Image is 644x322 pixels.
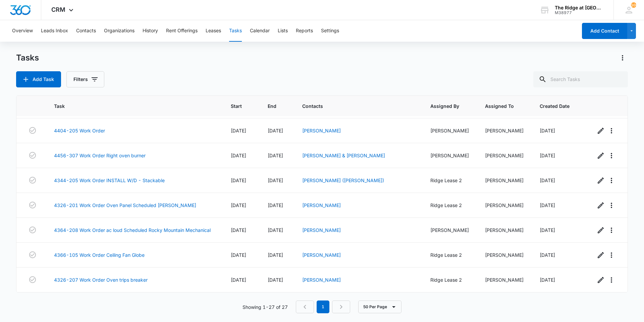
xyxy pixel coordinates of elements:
[16,53,39,63] h1: Tasks
[54,251,145,258] a: 4366-105 Work Order Ceiling Fan Globe
[54,127,105,134] a: 4404-205 Work Order
[358,300,401,313] button: 50 Per Page
[268,252,283,258] span: [DATE]
[296,300,350,313] nav: Pagination
[582,23,627,39] button: Add Contact
[231,252,246,258] span: [DATE]
[302,202,341,208] a: [PERSON_NAME]
[302,252,341,258] a: [PERSON_NAME]
[104,20,135,42] button: Organizations
[321,20,339,42] button: Settings
[296,20,313,42] button: Reports
[485,202,524,209] div: [PERSON_NAME]
[555,10,604,15] div: account id
[268,202,283,208] span: [DATE]
[302,103,405,110] span: Contacts
[302,153,385,158] a: [PERSON_NAME] & [PERSON_NAME]
[485,251,524,258] div: [PERSON_NAME]
[485,177,524,184] div: [PERSON_NAME]
[268,177,283,183] span: [DATE]
[302,177,384,183] a: [PERSON_NAME] ([PERSON_NAME])
[302,277,341,283] a: [PERSON_NAME]
[485,127,524,134] div: [PERSON_NAME]
[166,20,198,42] button: Rent Offerings
[54,227,211,234] a: 4364-208 Work Order ac loud Scheduled Rocky Mountain Mechanical
[243,304,288,311] p: Showing 1-27 of 27
[631,2,636,8] span: 108
[231,227,246,233] span: [DATE]
[540,227,555,233] span: [DATE]
[41,20,68,42] button: Leads Inbox
[430,251,469,258] div: Ridge Lease 2
[555,5,604,10] div: account name
[278,20,288,42] button: Lists
[540,153,555,158] span: [DATE]
[66,71,104,87] button: Filters
[231,277,246,283] span: [DATE]
[540,128,555,133] span: [DATE]
[12,20,33,42] button: Overview
[430,276,469,283] div: Ridge Lease 2
[485,152,524,159] div: [PERSON_NAME]
[430,127,469,134] div: [PERSON_NAME]
[268,153,283,158] span: [DATE]
[54,202,196,209] a: 4326-201 Work Order Oven Panel Scheduled [PERSON_NAME]
[54,103,205,110] span: Task
[231,128,246,133] span: [DATE]
[485,276,524,283] div: [PERSON_NAME]
[430,152,469,159] div: [PERSON_NAME]
[540,177,555,183] span: [DATE]
[268,277,283,283] span: [DATE]
[533,71,628,87] input: Search Tasks
[302,227,341,233] a: [PERSON_NAME]
[540,202,555,208] span: [DATE]
[317,300,329,313] em: 1
[54,177,165,184] a: 4344-205 Work Order INSTALL W/D - Stackable
[430,202,469,209] div: Ridge Lease 2
[54,152,146,159] a: 4456-307 Work Order Right oven burner
[485,103,514,110] span: Assigned To
[268,227,283,233] span: [DATE]
[302,128,341,133] a: [PERSON_NAME]
[51,6,65,13] span: CRM
[229,20,242,42] button: Tasks
[231,153,246,158] span: [DATE]
[268,103,276,110] span: End
[143,20,158,42] button: History
[430,177,469,184] div: Ridge Lease 2
[231,202,246,208] span: [DATE]
[540,103,570,110] span: Created Date
[268,128,283,133] span: [DATE]
[617,52,628,63] button: Actions
[231,177,246,183] span: [DATE]
[485,227,524,234] div: [PERSON_NAME]
[76,20,96,42] button: Contacts
[231,103,242,110] span: Start
[54,276,148,283] a: 4326-207 Work Order Oven trips breaker
[540,277,555,283] span: [DATE]
[540,252,555,258] span: [DATE]
[430,227,469,234] div: [PERSON_NAME]
[430,103,459,110] span: Assigned By
[250,20,270,42] button: Calendar
[16,71,61,87] button: Add Task
[206,20,221,42] button: Leases
[631,2,636,8] div: notifications count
